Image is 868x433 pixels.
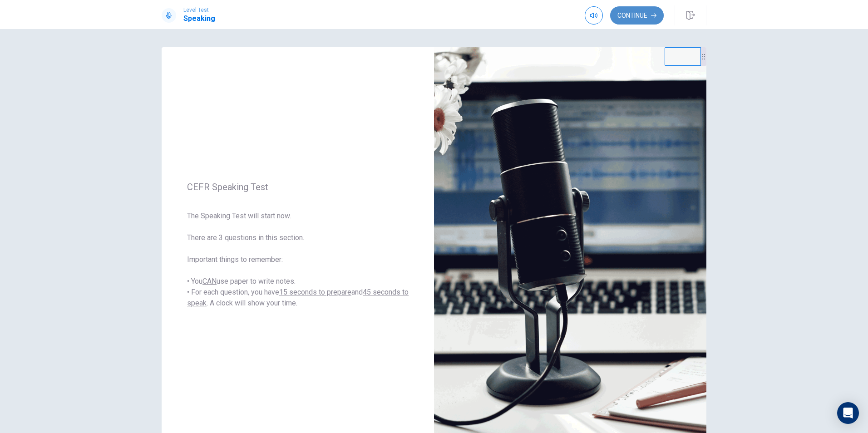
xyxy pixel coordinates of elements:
[187,211,409,309] span: The Speaking Test will start now. There are 3 questions in this section. Important things to reme...
[183,13,215,24] h1: Speaking
[837,402,859,424] div: Open Intercom Messenger
[187,182,409,192] span: CEFR Speaking Test
[279,288,351,296] u: 15 seconds to prepare
[610,6,664,25] button: Continue
[202,277,217,285] u: CAN
[183,7,215,13] span: Level Test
